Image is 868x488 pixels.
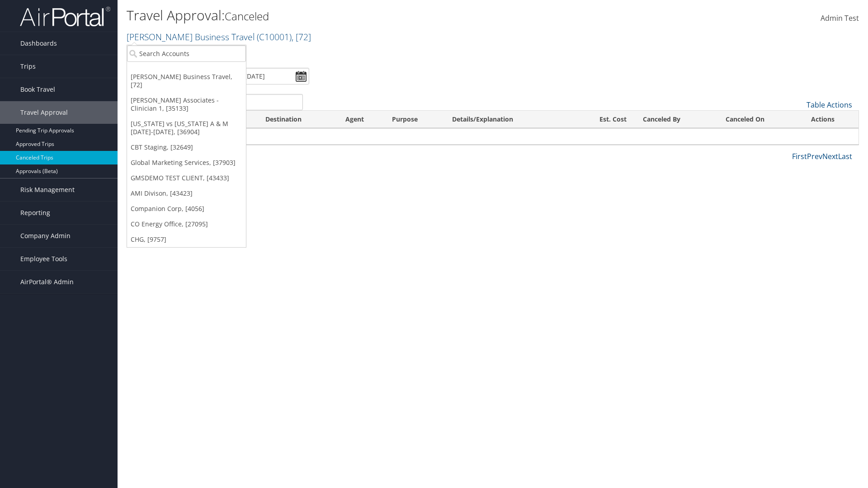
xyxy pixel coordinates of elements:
[384,111,444,128] th: Purpose
[821,5,859,33] a: Admin Test
[127,45,246,62] input: Search Accounts
[127,170,246,186] a: GMSDEMO TEST CLIENT, [43433]
[20,32,57,55] span: Dashboards
[257,31,292,43] span: ( C10001 )
[792,151,807,161] a: First
[20,78,55,101] span: Book Travel
[127,93,246,116] a: [PERSON_NAME] Associates - Clinician 1, [35133]
[20,178,75,201] span: Risk Management
[20,55,36,78] span: Trips
[127,201,246,216] a: Companion Corp, [4056]
[214,68,309,84] input: [DATE] - [DATE]
[20,225,71,247] span: Company Admin
[127,140,246,155] a: CBT Staging, [32649]
[807,151,822,161] a: Prev
[127,116,246,140] a: [US_STATE] vs [US_STATE] A & M [DATE]-[DATE], [36904]
[807,100,852,110] a: Table Actions
[20,6,110,27] img: airportal-logo.png
[127,6,615,25] h1: Travel Approval:
[127,47,615,59] p: Filter:
[257,111,337,128] th: Destination: activate to sort column ascending
[822,151,838,161] a: Next
[127,69,246,93] a: [PERSON_NAME] Business Travel, [72]
[337,111,384,128] th: Agent
[838,151,852,161] a: Last
[717,111,802,128] th: Canceled On: activate to sort column ascending
[292,31,311,43] span: , [ 72 ]
[127,31,311,43] a: [PERSON_NAME] Business Travel
[20,271,74,293] span: AirPortal® Admin
[572,111,635,128] th: Est. Cost: activate to sort column ascending
[127,232,246,247] a: CHG, [9757]
[635,111,717,128] th: Canceled By: activate to sort column ascending
[20,248,67,270] span: Employee Tools
[127,155,246,170] a: Global Marketing Services, [37903]
[127,128,859,145] td: No data available in table
[803,111,859,128] th: Actions
[821,13,859,23] span: Admin Test
[127,216,246,232] a: CO Energy Office, [27095]
[444,111,572,128] th: Details/Explanation
[127,186,246,201] a: AMI Divison, [43423]
[225,9,269,23] small: Canceled
[20,101,68,124] span: Travel Approval
[20,202,50,224] span: Reporting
